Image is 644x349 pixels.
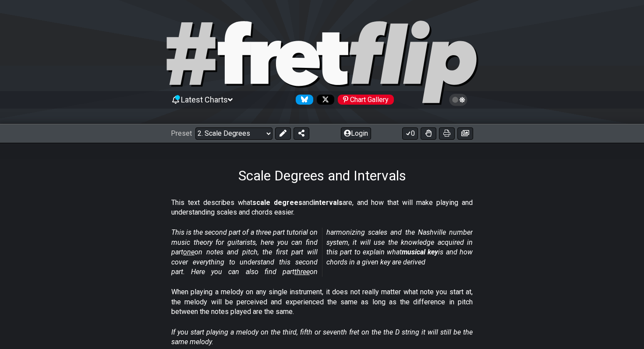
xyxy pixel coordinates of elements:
span: Preset [171,129,192,137]
span: Latest Charts [181,95,228,104]
em: If you start playing a melody on the third, fifth or seventh fret on the the D string it will sti... [171,328,473,346]
span: Toggle light / dark theme [453,96,464,104]
p: This text describes what and are, and how that will make playing and understanding scales and cho... [171,198,473,218]
strong: musical key [402,248,438,256]
em: This is the second part of a three part tutorial on music theory for guitarists, here you can fin... [171,228,473,276]
a: Follow #fretflip at X [313,95,334,105]
button: Toggle Dexterity for all fretkits [421,127,436,140]
strong: scale degrees [252,198,302,207]
a: Follow #fretflip at Bluesky [292,95,313,105]
button: Login [341,127,371,140]
button: 0 [402,127,418,140]
div: Chart Gallery [338,95,394,105]
p: When playing a melody on any single instrument, it does not really matter what note you start at,... [171,287,473,317]
h1: Scale Degrees and Intervals [238,167,406,184]
button: Share Preset [294,127,309,140]
strong: intervals [313,198,343,207]
button: Edit Preset [275,127,291,140]
button: Print [439,127,455,140]
button: Create image [457,127,473,140]
select: Preset [195,127,272,140]
span: one [183,248,195,256]
span: three [294,268,310,276]
a: #fretflip at Pinterest [334,95,394,105]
